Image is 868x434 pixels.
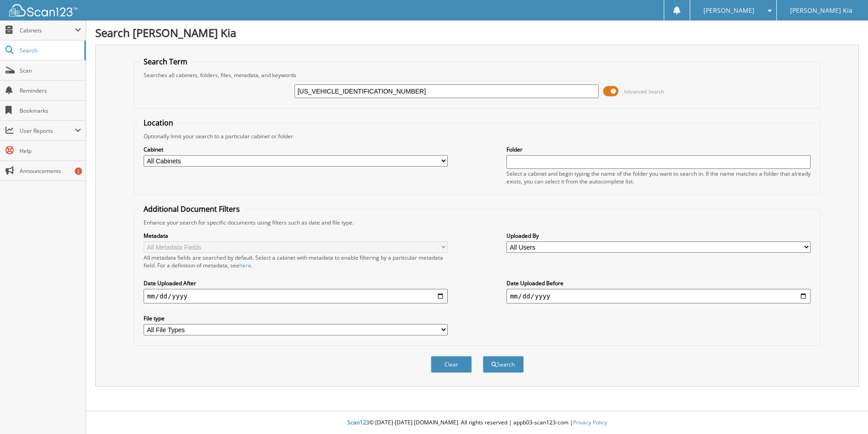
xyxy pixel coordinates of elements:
[347,418,369,426] span: Scan123
[144,254,448,269] div: All metadata fields are searched by default. Select a cabinet with metadata to enable filtering b...
[139,204,244,214] legend: Additional Document Filters
[75,167,82,175] div: 2
[624,88,664,95] span: Advanced Search
[506,170,811,185] div: Select a cabinet and begin typing the name of the folder you want to search in. If the name match...
[20,127,75,135] span: User Reports
[790,8,852,13] span: [PERSON_NAME] Kia
[20,147,81,155] span: Help
[20,67,81,74] span: Scan
[86,412,868,434] div: © [DATE]-[DATE] [DOMAIN_NAME]. All rights reserved | appb03-scan123-com |
[144,279,448,287] label: Date Uploaded After
[139,132,816,140] div: Optionally limit your search to a particular cabinet or folder
[506,232,811,240] label: Uploaded By
[506,289,811,303] input: end
[144,232,448,240] label: Metadata
[139,57,192,67] legend: Search Term
[506,146,811,153] label: Folder
[20,107,81,115] span: Bookmarks
[95,25,859,40] h1: Search [PERSON_NAME] Kia
[431,356,472,373] button: Clear
[239,261,251,269] a: here
[703,8,754,13] span: [PERSON_NAME]
[20,26,75,34] span: Cabinets
[483,356,524,373] button: Search
[139,219,816,226] div: Enhance your search for specific documents using filters such as date and file type.
[144,289,448,303] input: start
[20,167,81,175] span: Announcements
[139,71,816,79] div: Searches all cabinets, folders, files, metadata, and keywords
[20,87,81,94] span: Reminders
[573,418,607,426] a: Privacy Policy
[20,47,80,54] span: Search
[144,146,448,153] label: Cabinet
[9,4,77,16] img: scan123-logo-white.svg
[139,118,178,128] legend: Location
[506,279,811,287] label: Date Uploaded Before
[144,314,448,322] label: File type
